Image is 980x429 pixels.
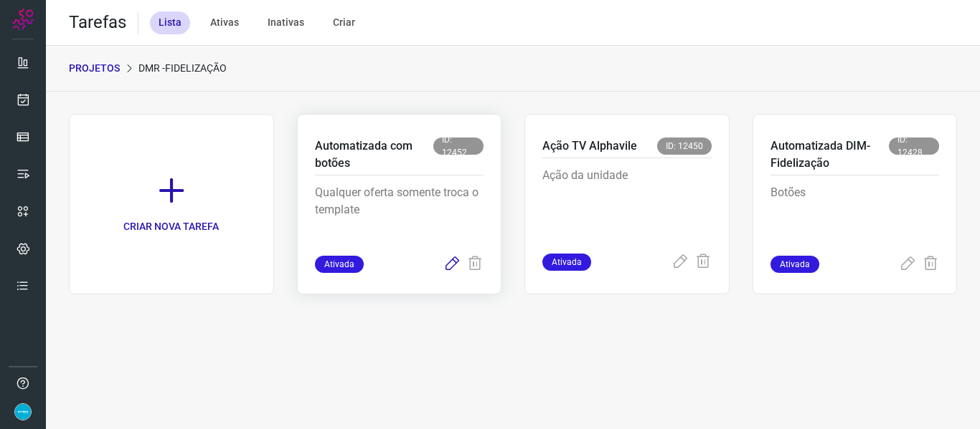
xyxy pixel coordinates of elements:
div: Lista [150,11,190,34]
img: Logo [12,9,34,30]
p: Qualquer oferta somente troca o template [315,184,484,256]
h2: Tarefas [69,12,126,33]
p: Automatizada com botões [315,138,434,172]
p: Ação TV Alphavile [542,138,637,155]
span: ID: 12428 [889,138,939,155]
p: DMR -Fidelização [138,61,227,76]
span: Ativada [315,256,364,273]
p: CRIAR NOVA TAREFA [123,219,219,234]
div: Criar [324,11,364,34]
p: Botões [771,184,940,256]
span: Ativada [542,254,591,271]
div: Ativas [202,11,248,34]
p: Automatizada DIM- Fidelização [771,138,890,172]
span: ID: 12452 [433,138,484,155]
span: Ativada [771,256,819,273]
img: 86fc21c22a90fb4bae6cb495ded7e8f6.png [14,403,32,420]
p: PROJETOS [69,61,120,76]
a: CRIAR NOVA TAREFA [69,114,274,294]
p: Ação da unidade [542,167,712,238]
span: ID: 12450 [657,138,712,155]
div: Inativas [259,11,313,34]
